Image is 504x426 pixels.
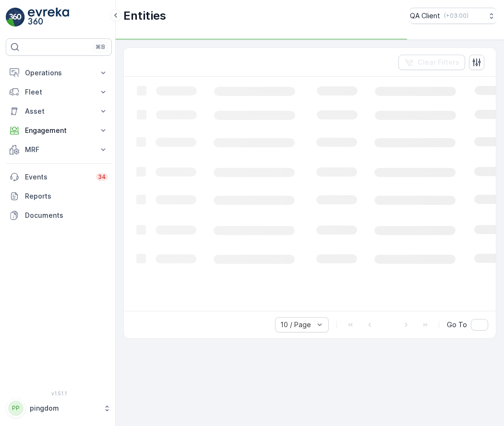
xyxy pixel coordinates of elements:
[25,191,108,201] p: Reports
[30,403,98,413] p: pingdom
[410,11,440,21] p: QA Client
[96,43,105,51] p: ⌘B
[25,126,93,135] p: Engagement
[6,121,112,140] button: Engagement
[6,398,112,418] button: PPpingdom
[25,106,93,116] p: Asset
[6,187,112,206] a: Reports
[6,206,112,225] a: Documents
[98,173,106,181] p: 34
[418,58,459,67] p: Clear Filters
[447,320,467,330] span: Go To
[6,390,112,396] span: v 1.51.1
[123,8,166,24] p: Entities
[28,8,69,27] img: logo_light-DOdMpM7g.png
[25,87,93,97] p: Fleet
[25,211,108,220] p: Documents
[6,63,112,83] button: Operations
[6,8,25,27] img: logo
[6,83,112,102] button: Fleet
[444,12,468,20] p: ( +03:00 )
[6,102,112,121] button: Asset
[398,55,465,70] button: Clear Filters
[8,401,24,416] div: PP
[6,167,112,187] a: Events34
[410,8,496,24] button: QA Client(+03:00)
[25,172,90,182] p: Events
[6,140,112,159] button: MRF
[25,145,93,154] p: MRF
[25,68,93,78] p: Operations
